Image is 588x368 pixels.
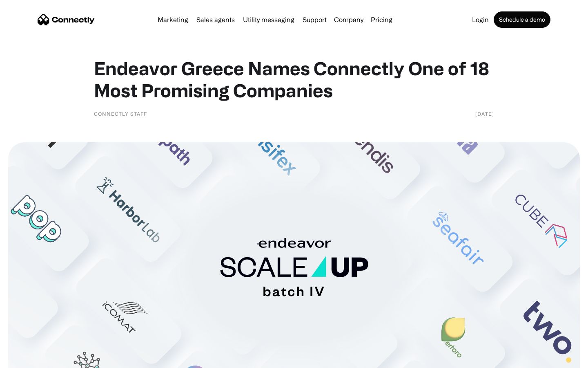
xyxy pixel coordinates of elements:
[94,110,147,118] div: Connectly Staff
[193,16,238,23] a: Sales agents
[94,57,494,101] h1: Endeavor Greece Names Connectly One of 18 Most Promising Companies
[8,354,49,365] aside: Language selected: English
[334,14,363,25] div: Company
[16,354,49,365] ul: Language list
[367,16,396,23] a: Pricing
[469,16,492,23] a: Login
[475,110,494,118] div: [DATE]
[299,16,330,23] a: Support
[494,11,550,28] a: Schedule a demo
[154,16,192,23] a: Marketing
[240,16,298,23] a: Utility messaging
